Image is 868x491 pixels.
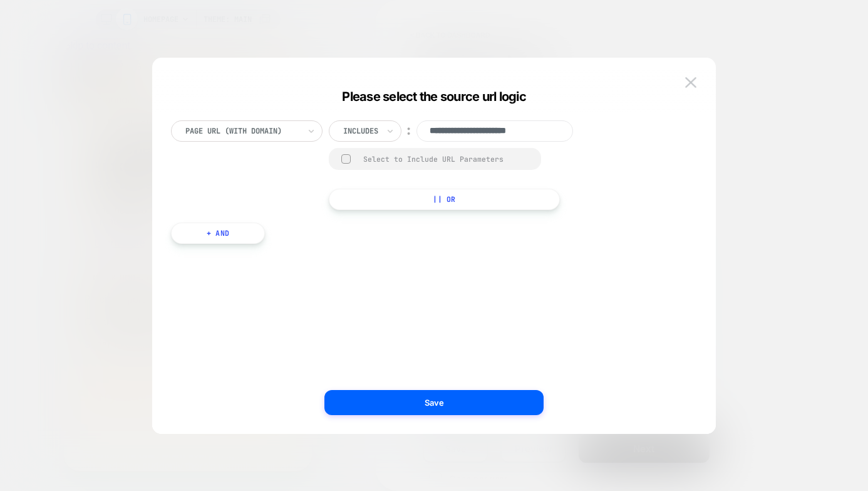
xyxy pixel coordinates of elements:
div: Select to Include URL Parameters [363,154,529,164]
div: ︰ [403,122,415,139]
button: || Or [329,189,560,210]
button: Save [324,390,544,415]
img: close [685,77,696,88]
div: Please select the source url logic [152,89,716,104]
